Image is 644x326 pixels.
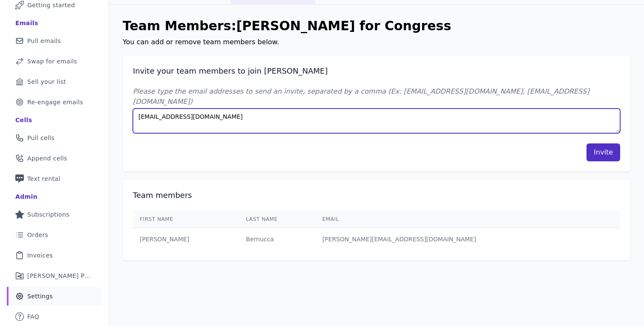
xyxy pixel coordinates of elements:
a: Invoices [7,246,102,265]
th: Email [316,211,597,228]
span: Subscriptions [27,210,69,219]
a: Re-engage emails [7,93,102,112]
p: You can add or remove team members below. [123,37,630,47]
span: Invoices [27,251,53,260]
div: Cells [15,116,32,124]
span: Pull emails [27,37,61,45]
span: Swap for emails [27,57,77,66]
span: [PERSON_NAME] Performance [27,272,92,280]
a: Settings [7,287,102,306]
button: Invite [586,143,620,161]
a: Pull cells [7,129,102,147]
span: Getting started [27,1,75,9]
span: Sell your list [27,77,66,86]
a: Orders [7,226,102,244]
td: [PERSON_NAME][EMAIL_ADDRESS][DOMAIN_NAME] [316,228,597,251]
div: Admin [15,192,37,201]
td: Bernucca [239,228,316,251]
h1: Team Members: [PERSON_NAME] for Congress [123,18,630,34]
span: Re-engage emails [27,98,83,106]
span: Orders [27,231,48,239]
span: Text rental [27,174,60,183]
a: Text rental [7,169,102,188]
th: First Name [133,211,239,228]
th: Last Name [239,211,316,228]
h2: Invite your team members to join [PERSON_NAME] [133,66,620,76]
a: Append cells [7,149,102,168]
span: Append cells [27,154,67,163]
h2: Team members [133,190,620,200]
a: [PERSON_NAME] Performance [7,266,102,285]
span: Pull cells [27,134,55,142]
label: Please type the email addresses to send an invite, separated by a comma (Ex: [EMAIL_ADDRESS][DOMA... [133,86,620,107]
span: FAQ [27,312,39,321]
a: Swap for emails [7,52,102,71]
td: [PERSON_NAME] [133,228,239,251]
div: Emails [15,19,38,27]
a: FAQ [7,307,102,326]
a: Pull emails [7,31,102,50]
a: Sell your list [7,72,102,91]
a: Subscriptions [7,205,102,224]
span: Settings [27,292,53,300]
